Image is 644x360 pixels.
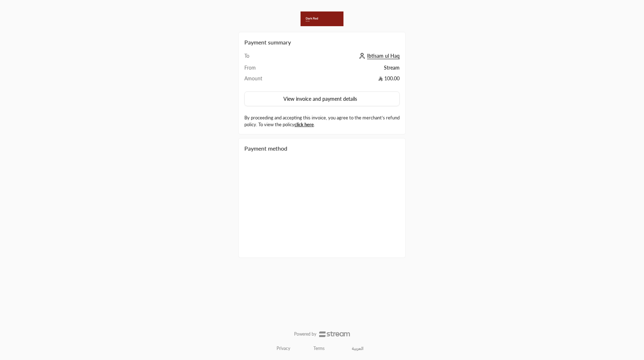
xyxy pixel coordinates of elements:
[313,346,325,351] a: Terms
[244,52,290,64] td: To
[244,75,290,86] td: Amount
[244,114,400,128] label: By proceeding and accepting this invoice, you agree to the merchant’s refund policy. To view the ...
[290,64,400,75] td: Stream
[244,38,400,47] h2: Payment summary
[244,91,400,106] button: View invoice and payment details
[277,346,290,351] a: Privacy
[357,53,400,59] a: Ibtisam ul Haq
[244,64,290,75] td: From
[301,11,343,26] img: Company Logo
[367,53,400,59] span: Ibtisam ul Haq
[348,343,367,354] a: العربية
[290,75,400,86] td: 100.00
[294,331,316,337] p: Powered by
[244,144,400,153] div: Payment method
[294,122,314,127] a: click here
